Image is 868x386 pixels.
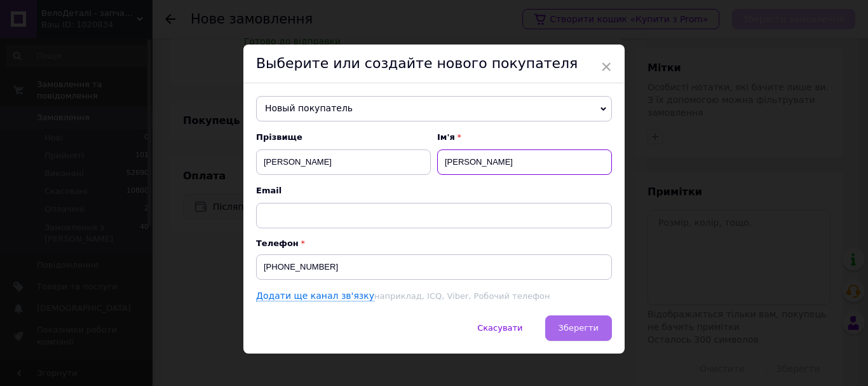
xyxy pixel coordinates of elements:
span: наприклад, ICQ, Viber, Робочий телефон [374,291,550,301]
span: Скасувати [477,323,522,333]
input: Наприклад: Іванов [256,149,431,175]
button: Зберегти [545,315,612,341]
a: Додати ще канал зв'язку [256,291,374,301]
span: Прізвище [256,132,431,143]
span: Новый покупатель [256,96,612,121]
span: Ім'я [437,132,612,143]
div: Выберите или создайте нового покупателя [243,45,625,83]
button: Скасувати [464,315,536,341]
span: × [600,56,612,78]
input: +38 096 0000000 [256,254,612,280]
span: Зберегти [559,323,599,333]
span: Email [256,185,612,196]
input: Наприклад: Іван [437,149,612,175]
p: Телефон [256,238,612,248]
